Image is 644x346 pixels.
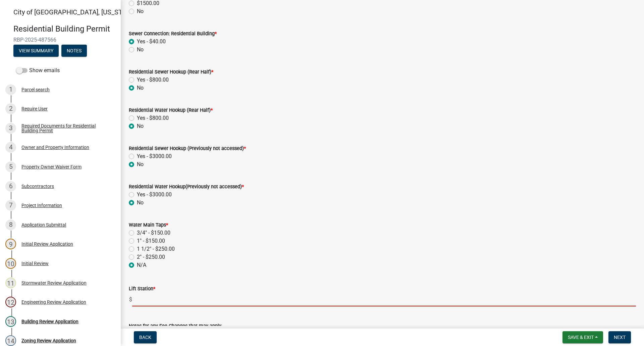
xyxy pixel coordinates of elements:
[129,146,246,151] label: Residential Sewer Hookup (Previously not accessed)
[129,108,213,113] label: Residential Water Hookup (Rear Half)
[137,46,144,54] label: No
[137,237,165,245] label: 1" - $150.00
[137,152,172,160] label: Yes - $3000.00
[129,324,221,329] label: Notes for any Fee Changes that may apply
[13,24,115,34] h4: Residential Building Permit
[16,66,60,75] label: Show emails
[21,184,54,189] div: Subcontractors
[137,38,166,46] label: Yes - $40.00
[21,261,49,266] div: Initial Review
[21,123,110,133] div: Required Documents for Residential Building Permit
[137,122,144,130] label: No
[129,32,217,36] label: Sewer Connection: Residential Building
[21,203,62,208] div: Project Information
[137,191,172,199] label: Yes - $3000.00
[21,300,86,304] div: Engineering Review Application
[5,181,16,192] div: 6
[608,331,631,343] button: Next
[139,335,151,340] span: Back
[21,338,76,343] div: Zoning Review Application
[5,258,16,269] div: 10
[5,219,16,230] div: 8
[5,335,16,346] div: 14
[5,161,16,172] div: 5
[137,199,144,207] label: No
[21,164,82,169] div: Property Owner Waiver Form
[21,242,73,246] div: Initial Review Application
[134,331,157,343] button: Back
[614,335,626,340] span: Next
[568,335,594,340] span: Save & Exit
[5,297,16,307] div: 12
[5,103,16,114] div: 2
[137,160,144,168] label: No
[5,316,16,327] div: 13
[21,281,87,285] div: Stormwater Review Application
[129,287,155,291] label: Lift Station
[5,239,16,249] div: 9
[5,200,16,211] div: 7
[21,319,78,324] div: Building Review Application
[5,278,16,288] div: 11
[137,245,175,253] label: 1 1/2" - $250.00
[21,223,66,227] div: Application Submittal
[137,7,144,15] label: No
[137,253,165,261] label: 2" - $250.00
[129,223,168,228] label: Water Main Taps
[137,261,146,269] label: N/A
[562,331,603,343] button: Save & Exit
[5,142,16,153] div: 4
[137,114,169,122] label: Yes - $800.00
[61,48,87,54] wm-modal-confirm: Notes
[13,8,136,16] span: City of [GEOGRAPHIC_DATA], [US_STATE]
[5,123,16,134] div: 3
[13,37,107,43] span: RBP-2025-487566
[13,45,59,57] button: View Summary
[137,229,170,237] label: 3/4" - $150.00
[137,84,144,92] label: No
[137,76,169,84] label: Yes - $800.00
[129,293,132,306] span: $
[5,84,16,95] div: 1
[129,70,213,75] label: Residential Sewer Hookup (Rear Half)
[21,87,50,92] div: Parcel search
[129,185,244,189] label: Residential Water Hookup(Previously not accessed)
[13,48,59,54] wm-modal-confirm: Summary
[61,45,87,57] button: Notes
[21,106,48,111] div: Require User
[21,145,89,150] div: Owner and Property Information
